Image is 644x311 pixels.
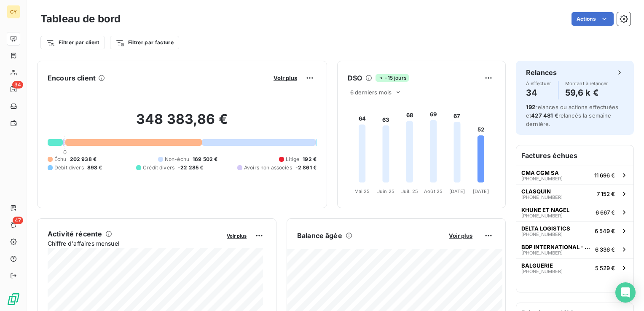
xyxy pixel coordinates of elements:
span: 192 [526,104,535,110]
tspan: [DATE] [449,188,465,194]
span: 6 336 € [595,246,615,253]
span: Débit divers [54,164,84,172]
button: BDP INTERNATIONAL - AIR IMPORT[PHONE_NUMBER]6 336 € [516,240,633,258]
span: -2 861 € [295,164,317,172]
h6: DSO [348,73,362,83]
h6: Balance âgée [297,231,342,241]
button: CLASQUIN[PHONE_NUMBER]7 152 € [516,184,633,203]
span: 34 [12,81,23,88]
span: CMA CGM SA [521,169,559,176]
span: 5 529 € [595,265,615,271]
span: Litige [286,155,299,163]
h6: Encours client [48,73,96,83]
tspan: Août 25 [424,188,443,194]
span: 6 derniers mois [350,89,392,96]
h4: 34 [526,86,551,99]
span: Voir plus [274,75,297,81]
span: CLASQUIN [521,188,551,195]
span: [PHONE_NUMBER] [521,195,563,200]
span: [PHONE_NUMBER] [521,250,563,255]
span: -22 285 € [178,164,203,172]
span: [PHONE_NUMBER] [521,269,563,274]
span: Échu [54,155,67,163]
button: Filtrer par facture [110,36,179,49]
button: KHUNE ET NAGEL[PHONE_NUMBER]6 667 € [516,203,633,221]
span: 202 938 € [70,155,97,163]
span: 47 [13,217,23,224]
h6: Factures échues [516,145,633,166]
span: [PHONE_NUMBER] [521,232,563,237]
h3: Tableau de bord [40,11,121,27]
button: Voir plus [224,232,249,239]
span: 6 667 € [596,209,615,216]
button: Actions [572,12,614,26]
span: DELTA LOGISTICS [521,225,570,232]
span: Montant à relancer [565,81,608,86]
span: Voir plus [449,232,472,239]
h6: Activité récente [48,229,102,239]
span: [PHONE_NUMBER] [521,213,563,218]
span: 898 € [87,164,102,172]
tspan: Juin 25 [377,188,394,194]
span: À effectuer [526,81,551,86]
div: Open Intercom Messenger [615,282,636,303]
span: [PHONE_NUMBER] [521,176,563,181]
span: 6 549 € [595,228,615,234]
div: GY [7,5,20,19]
h2: 348 383,86 € [48,111,317,136]
h4: 59,6 k € [565,86,608,99]
span: 427 481 € [531,112,558,119]
span: 7 152 € [597,190,615,197]
button: DELTA LOGISTICS[PHONE_NUMBER]6 549 € [516,221,633,240]
span: BALGUERIE [521,262,553,269]
button: Voir plus [271,74,300,82]
span: Avoirs non associés [244,164,292,172]
span: 169 502 € [193,155,217,163]
span: Voir plus [227,233,247,239]
tspan: Mai 25 [354,188,370,194]
span: -15 jours [376,74,408,82]
span: Crédit divers [143,164,174,172]
button: BALGUERIE[PHONE_NUMBER]5 529 € [516,258,633,277]
span: relances ou actions effectuées et relancés la semaine dernière. [526,104,618,127]
span: 0 [63,149,67,155]
tspan: Juil. 25 [401,188,418,194]
tspan: [DATE] [473,188,489,194]
button: Filtrer par client [40,36,105,49]
button: CMA CGM SA[PHONE_NUMBER]11 696 € [516,166,633,184]
span: 192 € [303,155,317,163]
span: KHUNE ET NAGEL [521,206,569,213]
span: 11 696 € [594,172,615,179]
button: Voir plus [446,232,475,239]
img: Logo LeanPay [7,292,20,306]
h6: Relances [526,67,557,78]
span: Chiffre d'affaires mensuel [48,239,221,248]
span: Non-échu [165,155,189,163]
span: BDP INTERNATIONAL - AIR IMPORT [521,244,592,250]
